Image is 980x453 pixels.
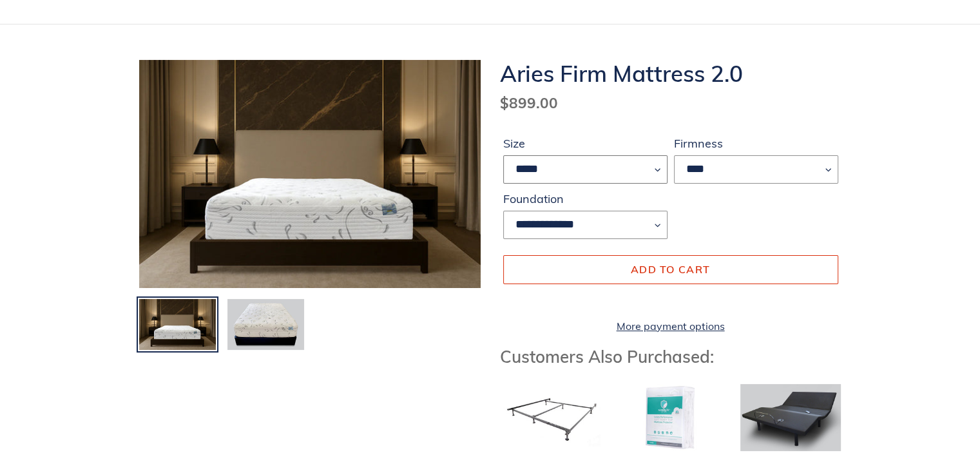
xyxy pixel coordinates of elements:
[503,255,838,284] button: Add to cart
[631,263,710,276] span: Add to cart
[500,384,600,451] img: Bed Frame
[226,298,305,352] img: Load image into Gallery viewer, Aries Firm Mattress 2.0
[503,318,838,334] a: More payment options
[620,384,720,451] img: Mattress Protector
[500,347,841,367] h3: Customers Also Purchased:
[138,298,217,352] img: Load image into Gallery viewer, Aries Firm Mattress 2.0
[500,93,558,112] span: $899.00
[674,135,838,152] label: Firmness
[740,384,841,451] img: Adjustable Base
[503,190,668,207] label: Foundation
[500,60,841,87] h1: Aries Firm Mattress 2.0
[503,135,668,152] label: Size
